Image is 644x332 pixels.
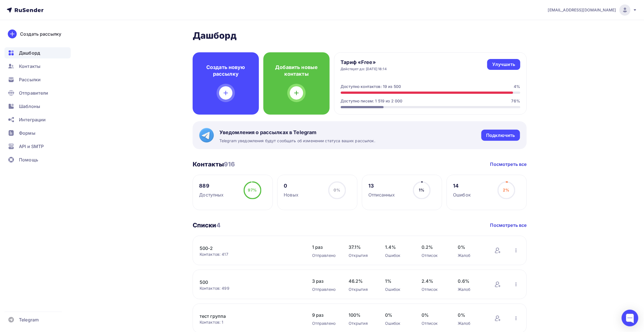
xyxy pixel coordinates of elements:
[224,161,235,168] span: 916
[19,116,46,123] span: Интеграции
[458,244,483,250] span: 0%
[341,84,401,89] div: Доступно контактов: 19 из 500
[334,188,340,192] span: 0%
[385,244,410,250] span: 1.4%
[202,64,250,77] h4: Создать новую рассылку
[453,191,471,198] div: Ошибок
[422,244,447,250] span: 0.2%
[193,30,527,41] h2: Дашборд
[369,183,395,189] div: 13
[19,90,48,96] span: Отправители
[19,316,39,323] span: Telegram
[4,127,71,139] a: Формы
[200,319,301,325] div: Контактов: 1
[216,222,221,229] span: 4
[200,313,294,319] a: тест группа
[422,321,447,326] div: Отписок
[385,287,410,292] div: Ошибок
[219,129,375,136] span: Уведомления о рассылках в Telegram
[385,312,410,318] span: 0%
[369,191,395,198] div: Отписанных
[312,244,337,250] span: 1 раз
[422,253,447,258] div: Отписок
[20,31,61,37] div: Создать рассылку
[199,191,224,198] div: Доступных
[349,321,374,326] div: Открытия
[19,76,41,83] span: Рассылки
[458,287,483,292] div: Жалоб
[193,160,235,168] h3: Контакты
[341,67,387,71] div: Действует до: [DATE] 18:14
[19,130,35,136] span: Формы
[349,287,374,292] div: Открытия
[200,252,301,257] div: Контактов: 417
[248,188,257,192] span: 97%
[284,183,299,189] div: 0
[349,253,374,258] div: Открытия
[312,278,337,284] span: 3 раз
[514,84,520,89] div: 4%
[458,312,483,318] span: 0%
[490,222,527,228] a: Посмотреть все
[19,63,40,70] span: Контакты
[19,103,40,110] span: Шаблоны
[422,287,447,292] div: Отписок
[453,183,471,189] div: 14
[548,7,616,13] span: [EMAIL_ADDRESS][DOMAIN_NAME]
[312,321,337,326] div: Отправлено
[4,61,71,72] a: Контакты
[272,64,321,77] h4: Добавить новые контакты
[458,278,483,284] span: 0.6%
[4,74,71,85] a: Рассылки
[200,286,301,291] div: Контактов: 499
[419,188,424,192] span: 1%
[19,156,38,163] span: Помощь
[349,312,374,318] span: 100%
[492,61,515,68] div: Улучшить
[349,278,374,284] span: 46.2%
[200,279,294,286] a: 500
[312,287,337,292] div: Отправлено
[341,59,387,66] h4: Тариф «Free»
[385,278,410,284] span: 1%
[548,4,637,16] a: [EMAIL_ADDRESS][DOMAIN_NAME]
[486,132,515,139] div: Подключить
[503,188,510,192] span: 2%
[385,253,410,258] div: Ошибок
[349,244,374,250] span: 37.1%
[200,245,294,252] a: 500-2
[4,101,71,112] a: Шаблоны
[4,87,71,99] a: Отправители
[284,191,299,198] div: Новых
[490,161,527,168] a: Посмотреть все
[4,47,71,58] a: Дашборд
[19,143,44,150] span: API и SMTP
[385,321,410,326] div: Ошибок
[312,312,337,318] span: 9 раз
[193,221,221,229] h3: Списки
[458,321,483,326] div: Жалоб
[422,278,447,284] span: 2.4%
[312,253,337,258] div: Отправлено
[458,253,483,258] div: Жалоб
[199,183,224,189] div: 889
[422,312,447,318] span: 0%
[19,50,40,56] span: Дашборд
[511,98,520,104] div: 76%
[341,98,403,104] div: Доступно писем: 1 519 из 2 000
[219,138,375,144] span: Telegram уведомления будут сообщать об изменении статуса ваших рассылок.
